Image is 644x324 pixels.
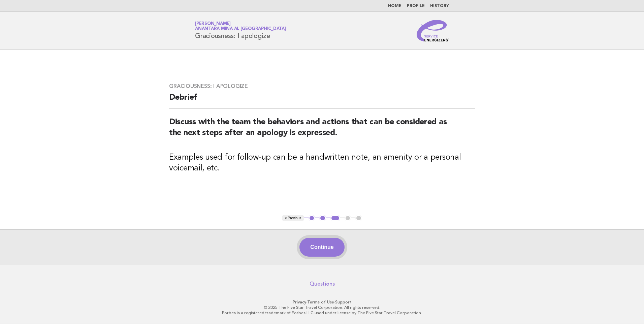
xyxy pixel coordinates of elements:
[116,310,528,316] p: Forbes is a registered trademark of Forbes LLC used under license by The Five Star Travel Corpora...
[417,20,449,41] img: Service Energizers
[430,4,449,8] a: History
[388,4,401,8] a: Home
[169,152,475,174] h3: Examples used for follow-up can be a handwritten note, an amenity or a personal voicemail, etc.
[116,305,528,310] p: © 2025 The Five Star Travel Corporation. All rights reserved.
[330,215,340,222] button: 3
[116,299,528,305] p: · ·
[169,83,475,90] h3: Graciousness: I apologize
[319,215,326,222] button: 2
[195,27,286,31] span: Anantara Mina al [GEOGRAPHIC_DATA]
[407,4,425,8] a: Profile
[169,117,475,144] h2: Discuss with the team the behaviors and actions that can be considered as the next steps after an...
[293,300,306,304] a: Privacy
[299,238,344,257] button: Continue
[310,281,335,287] a: Questions
[335,300,352,304] a: Support
[195,22,286,39] h1: Graciousness: I apologize
[169,92,475,109] h2: Debrief
[307,300,334,304] a: Terms of Use
[195,22,286,31] a: [PERSON_NAME]Anantara Mina al [GEOGRAPHIC_DATA]
[309,215,315,222] button: 1
[282,215,304,222] button: < Previous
